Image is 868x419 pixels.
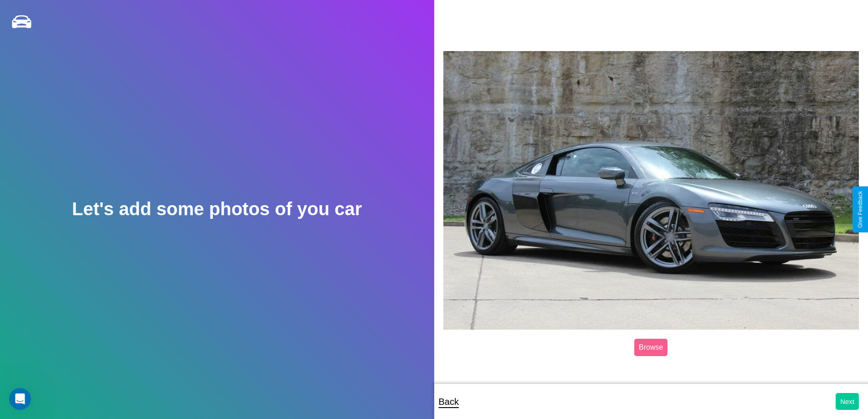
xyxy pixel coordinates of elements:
button: Next [836,393,859,410]
div: Give Feedback [857,191,863,228]
iframe: Intercom live chat [9,388,31,410]
p: Back [439,393,459,410]
img: posted [443,51,859,330]
h2: Let's add some photos of you car [72,199,362,219]
label: Browse [634,339,668,356]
